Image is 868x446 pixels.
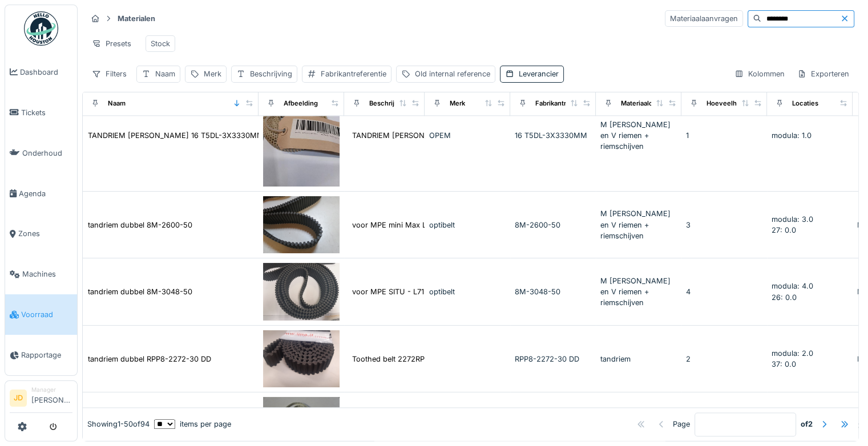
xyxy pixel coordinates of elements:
[10,386,72,413] a: JD Manager[PERSON_NAME]
[686,220,762,230] div: 3
[5,214,77,254] a: Zones
[21,309,72,320] span: Voorraad
[772,349,813,358] span: modula: 2.0
[352,286,527,297] div: voor MPE SITU - L71 L72 L77 - tandriem dubbel ...
[801,419,813,430] strong: of 2
[263,84,340,186] img: TANDRIEM DOSSING OPEM 16 T5DL-3X3330MM
[87,66,132,82] div: Filters
[31,386,72,410] li: [PERSON_NAME]
[535,99,595,108] div: Fabrikantreferentie
[519,68,559,79] div: Leverancier
[792,66,854,82] div: Exporteren
[108,99,126,108] div: Naam
[204,68,221,79] div: Merk
[686,354,762,364] div: 2
[429,286,506,297] div: optibelt
[5,173,77,214] a: Agenda
[284,99,318,108] div: Afbeelding
[155,68,175,79] div: Naam
[21,350,72,360] span: Rapportage
[772,215,813,224] span: modula: 3.0
[20,67,72,78] span: Dashboard
[772,293,797,302] span: 26: 0.0
[665,10,743,27] div: Materiaalaanvragen
[621,99,679,108] div: Materiaalcategorie
[450,99,465,108] div: Merk
[24,11,58,46] img: Badge_color-CXgf-gQk.svg
[18,228,72,239] span: Zones
[10,390,27,407] li: JD
[686,130,762,141] div: 1
[88,286,192,297] div: tandriem dubbel 8M-3048-50
[600,119,677,152] div: M [PERSON_NAME] en V riemen + riemschijven
[729,66,790,82] div: Kolommen
[772,131,812,140] span: modula: 1.0
[5,254,77,295] a: Machines
[263,196,340,254] img: tandriem dubbel 8M-2600-50
[31,386,72,394] div: Manager
[113,13,160,24] strong: Materialen
[600,354,677,364] div: tandriem
[321,68,386,79] div: Fabrikantreferentie
[515,354,591,364] div: RPP8-2272-30 DD
[88,220,192,230] div: tandriem dubbel 8M-2600-50
[429,130,506,141] div: OPEM
[600,208,677,241] div: M [PERSON_NAME] en V riemen + riemschijven
[673,419,690,430] div: Page
[352,220,528,230] div: voor MPE mini Max L78 L79 - tandriem dubbel 8...
[87,35,136,52] div: Presets
[515,220,591,230] div: 8M-2600-50
[352,354,536,364] div: Toothed belt 2272RPP 8DD-30 IMA - tandriem dub...
[772,226,796,234] span: 27: 0.0
[88,130,264,141] div: TANDRIEM [PERSON_NAME] 16 T5DL-3X3330MM
[5,92,77,133] a: Tickets
[515,286,591,297] div: 8M-3048-50
[22,148,72,159] span: Onderhoud
[706,99,746,108] div: Hoeveelheid
[88,354,211,364] div: tandriem dubbel RPP8-2272-30 DD
[263,330,340,388] img: tandriem dubbel RPP8-2272-30 DD
[369,99,408,108] div: Beschrijving
[5,335,77,375] a: Rapportage
[154,419,231,430] div: items per page
[515,130,591,141] div: 16 T5DL-3X3330MM
[686,286,762,297] div: 4
[5,52,77,92] a: Dashboard
[429,220,506,230] div: optibelt
[772,282,813,290] span: modula: 4.0
[600,275,677,309] div: M [PERSON_NAME] en V riemen + riemschijven
[5,294,77,335] a: Voorraad
[772,360,796,368] span: 37: 0.0
[250,68,292,79] div: Beschrijving
[352,130,528,141] div: TANDRIEM [PERSON_NAME] 16 T5DL-3X3330MM
[22,269,72,279] span: Machines
[263,263,340,321] img: tandriem dubbel 8M-3048-50
[415,68,490,79] div: Old internal reference
[792,99,818,108] div: Locaties
[5,133,77,173] a: Onderhoud
[21,107,72,118] span: Tickets
[151,38,170,49] div: Stock
[19,188,72,199] span: Agenda
[87,419,150,430] div: Showing 1 - 50 of 94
